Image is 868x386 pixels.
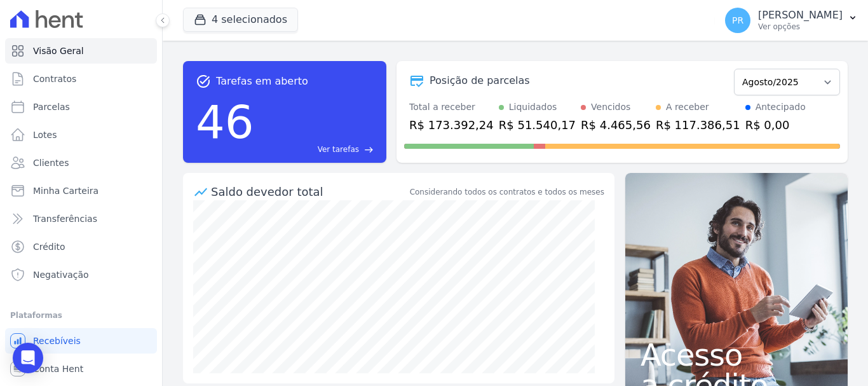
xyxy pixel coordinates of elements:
[715,3,868,38] button: PR [PERSON_NAME] Ver opções
[5,94,157,120] a: Parcelas
[641,340,832,370] span: Acesso
[33,240,65,253] span: Crédito
[33,184,98,197] span: Minha Carteira
[33,128,57,141] span: Lotes
[666,100,709,114] div: A receber
[5,328,157,354] a: Recebíveis
[5,178,157,203] a: Minha Carteira
[183,8,298,32] button: 4 selecionados
[409,116,494,134] div: R$ 173.392,24
[591,100,630,114] div: Vencidos
[33,72,76,85] span: Contratos
[5,206,157,231] a: Transferências
[33,212,97,225] span: Transferências
[656,116,740,134] div: R$ 117.386,51
[33,268,89,281] span: Negativação
[13,343,43,373] div: Open Intercom Messenger
[499,116,576,134] div: R$ 51.540,17
[10,308,152,323] div: Plataformas
[5,38,157,64] a: Visão Geral
[211,183,407,200] div: Saldo devedor total
[318,144,359,155] span: Ver tarefas
[5,150,157,176] a: Clientes
[33,362,83,375] span: Conta Hent
[430,73,530,88] div: Posição de parcelas
[758,9,843,22] p: [PERSON_NAME]
[509,100,557,114] div: Liquidados
[581,116,651,134] div: R$ 4.465,56
[745,116,806,134] div: R$ 0,00
[216,74,308,89] span: Tarefas em aberto
[5,122,157,148] a: Lotes
[33,100,70,113] span: Parcelas
[756,100,806,114] div: Antecipado
[33,156,69,169] span: Clientes
[5,356,157,382] a: Conta Hent
[364,145,374,155] span: east
[732,16,743,25] span: PR
[259,144,374,155] a: Ver tarefas east
[409,100,494,114] div: Total a receber
[196,89,254,155] div: 46
[33,334,81,347] span: Recebíveis
[5,234,157,259] a: Crédito
[410,186,604,198] div: Considerando todos os contratos e todos os meses
[5,66,157,92] a: Contratos
[33,45,84,57] span: Visão Geral
[196,74,211,89] span: task_alt
[758,22,843,32] p: Ver opções
[5,262,157,287] a: Negativação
